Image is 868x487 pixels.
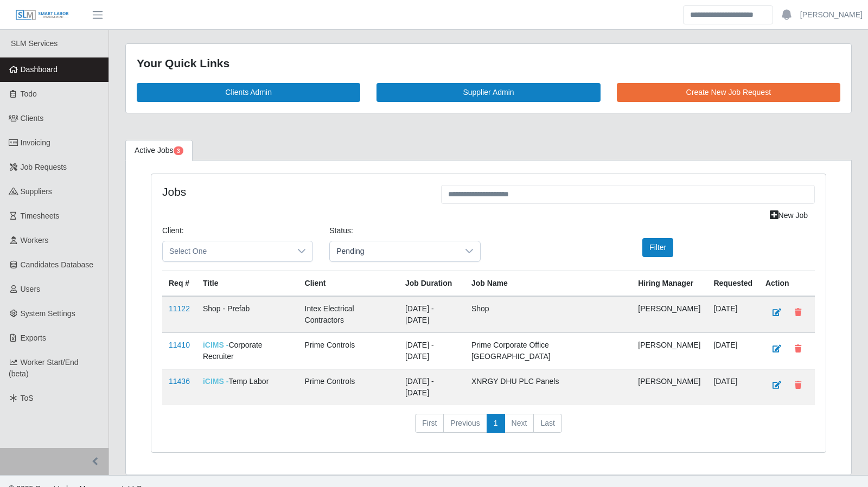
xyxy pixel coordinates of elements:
button: Filter [642,238,673,257]
nav: pagination [162,414,815,442]
td: Corporate Recruiter [196,332,298,369]
span: Invoicing [21,138,50,147]
span: ToS [21,394,34,402]
td: [DATE] [707,332,759,369]
span: Clients [21,114,44,123]
th: Title [196,271,298,296]
h4: Jobs [162,185,425,198]
a: 1 [487,414,505,433]
span: Pending [330,241,458,261]
a: Active Jobs [125,140,193,161]
td: [DATE] - [DATE] [399,296,465,333]
a: 11122 [169,304,190,313]
th: Hiring Manager [631,271,707,296]
span: Users [21,285,41,293]
input: Search [683,5,773,24]
a: [PERSON_NAME] [800,9,863,21]
td: Prime Controls [298,332,399,369]
span: SLM Services [11,39,58,48]
span: Exports [21,334,46,342]
a: 11436 [169,377,190,386]
img: SLM Logo [15,9,69,21]
td: [DATE] [707,296,759,333]
span: Candidates Database [21,260,94,269]
span: iCIMS - [203,377,228,386]
td: [PERSON_NAME] [631,296,707,333]
th: Requested [707,271,759,296]
td: [DATE] [707,369,759,405]
td: Shop - Prefab [196,296,298,333]
a: New Job [763,206,815,225]
td: [DATE] - [DATE] [399,332,465,369]
th: Job Duration [399,271,465,296]
th: Action [759,271,815,296]
span: Workers [21,236,49,245]
label: Status: [329,225,353,236]
td: Prime Controls [298,369,399,405]
td: [DATE] - [DATE] [399,369,465,405]
a: Supplier Admin [376,83,600,102]
span: Pending Jobs [174,146,183,155]
a: 11410 [169,341,190,349]
span: Dashboard [21,65,58,74]
label: Client: [162,225,184,236]
span: Select One [163,241,291,261]
div: Your Quick Links [137,55,840,72]
span: System Settings [21,309,75,318]
span: iCIMS - [203,341,228,349]
span: Todo [21,89,37,98]
td: Intex Electrical Contractors [298,296,399,333]
span: Timesheets [21,212,60,220]
span: Job Requests [21,163,67,171]
a: Create New Job Request [617,83,840,102]
td: Prime Corporate Office [GEOGRAPHIC_DATA] [465,332,631,369]
td: [PERSON_NAME] [631,369,707,405]
span: Worker Start/End (beta) [9,358,79,378]
span: Suppliers [21,187,52,196]
td: XNRGY DHU PLC Panels [465,369,631,405]
th: Job Name [465,271,631,296]
th: Client [298,271,399,296]
td: Temp Labor [196,369,298,405]
a: Clients Admin [137,83,360,102]
th: Req # [162,271,196,296]
td: Shop [465,296,631,333]
td: [PERSON_NAME] [631,332,707,369]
